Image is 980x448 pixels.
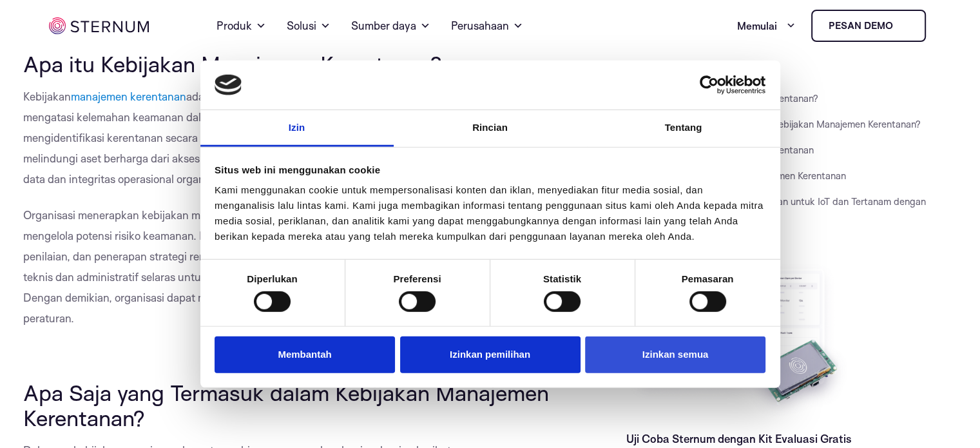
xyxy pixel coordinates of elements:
button: Izinkan semua [585,336,765,373]
font: Tentang [665,122,702,133]
font: adalah pendekatan terstruktur untuk mengidentifikasi, mengevaluasi, dan mengatasi kelemahan keama... [23,90,564,186]
font: Situs web ini menggunakan cookie [215,164,380,175]
font: Produk [216,19,252,32]
a: Penilaian dan Pemulihan Kerentanan untuk IoT dan Tertanam dengan Sternum [637,195,926,223]
font: Organisasi menerapkan kebijakan manajemen kerentanan untuk membangun pendekatan yang disiplin dal... [23,208,561,325]
font: Izinkan semua [642,349,709,360]
font: Izin [289,122,305,133]
font: Rincian [472,122,508,133]
img: tulang dada iot [898,21,908,31]
a: Uji Coba Sternum dengan Kit Evaluasi Gratis [626,432,852,445]
button: Membantah [215,336,395,373]
font: Memulai [737,19,777,32]
font: Apa itu Kebijakan Manajemen Kerentanan? [23,50,442,77]
a: Cookiebot Usercentrics - terbuka di jendela baru [653,75,765,95]
a: Memulai [737,13,796,39]
button: Izinkan pemilihan [400,336,581,373]
font: Apa Saja yang Termasuk dalam Kebijakan Manajemen Kerentanan? [23,379,549,431]
font: Sumber daya [351,19,416,32]
font: Membantah [278,349,331,360]
font: Kami menggunakan cookie untuk mempersonalisasi konten dan iklan, menyediakan fitur media sosial, ... [215,184,764,242]
font: Diperlukan [247,273,298,284]
font: Pesan demo [829,19,893,32]
font: Izinkan pemilihan [450,349,530,360]
a: Pesan demo [811,10,926,42]
a: manajemen kerentanan [71,90,186,103]
img: tulang dada iot [49,17,149,34]
font: Preferensi [393,273,441,284]
font: Perusahaan [451,19,509,32]
font: Kebijakan [23,90,71,103]
font: Solusi [287,19,316,32]
font: Pemasaran [682,273,734,284]
img: logo [215,75,242,95]
font: Statistik [543,273,581,284]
